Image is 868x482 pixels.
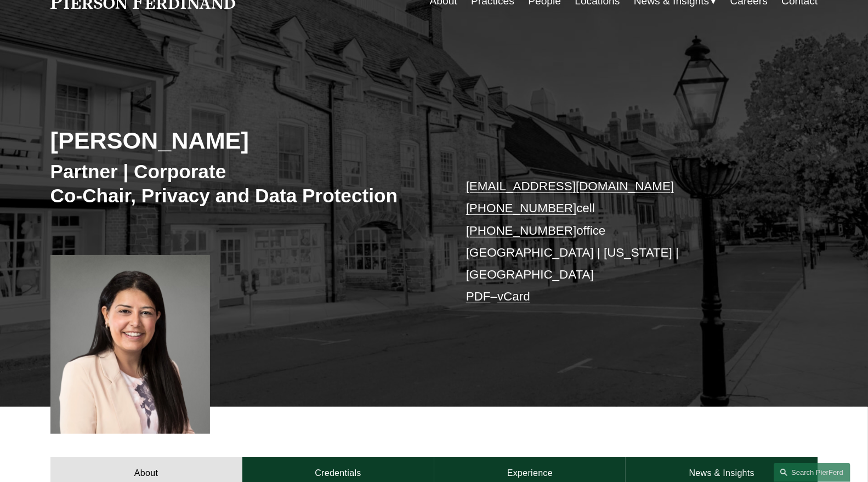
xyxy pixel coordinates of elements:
[466,179,674,193] a: [EMAIL_ADDRESS][DOMAIN_NAME]
[466,201,577,215] a: [PHONE_NUMBER]
[774,463,850,482] a: Search this site
[466,290,491,303] a: PDF
[466,224,577,237] a: [PHONE_NUMBER]
[466,175,786,308] p: cell office [GEOGRAPHIC_DATA] | [US_STATE] | [GEOGRAPHIC_DATA] –
[50,160,434,207] h3: Partner | Corporate Co-Chair, Privacy and Data Protection
[497,290,530,303] a: vCard
[50,126,434,155] h2: [PERSON_NAME]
